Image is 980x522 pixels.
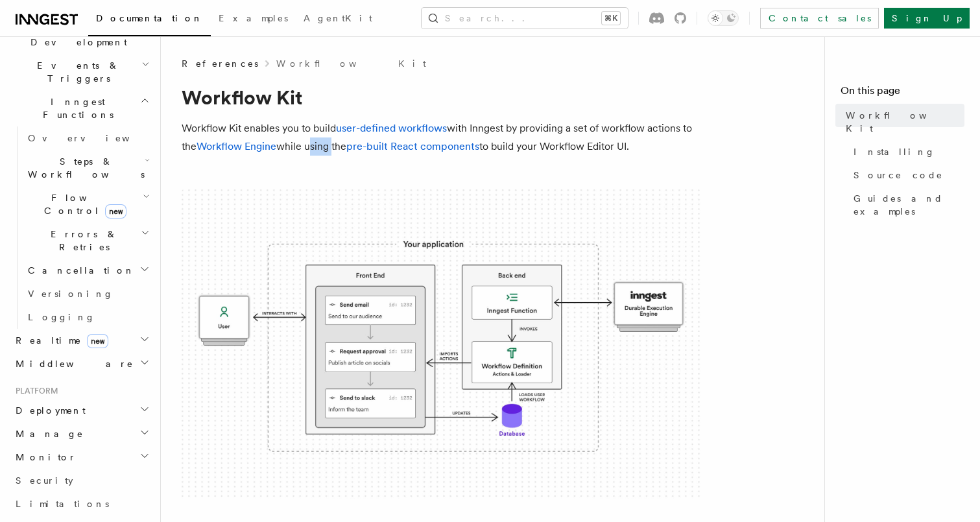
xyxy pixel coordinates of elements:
[10,90,152,126] button: Inngest Functions
[10,95,140,121] span: Inngest Functions
[10,126,152,329] div: Inngest Functions
[23,126,152,150] a: Overview
[422,8,628,29] button: Search...⌘K
[10,352,152,375] button: Middleware
[23,186,152,222] button: Flow Controlnew
[23,228,141,254] span: Errors & Retries
[10,445,152,469] button: Monitor
[10,54,152,90] button: Events & Triggers
[10,427,84,440] span: Manage
[182,57,258,70] span: References
[23,155,145,181] span: Steps & Workflows
[276,57,426,70] a: Workflow Kit
[10,329,152,352] button: Realtimenew
[28,312,95,322] span: Logging
[23,282,152,305] a: Versioning
[708,10,739,26] button: Toggle dark mode
[884,8,970,29] a: Sign Up
[10,357,134,370] span: Middleware
[10,399,152,422] button: Deployment
[848,163,964,187] a: Source code
[854,145,935,158] span: Installing
[10,422,152,445] button: Manage
[10,386,58,396] span: Platform
[336,122,447,134] a: user-defined workflows
[28,133,161,143] span: Overview
[848,187,964,223] a: Guides and examples
[105,204,126,219] span: new
[211,4,296,35] a: Examples
[87,334,108,348] span: new
[848,140,964,163] a: Installing
[23,259,152,282] button: Cancellation
[23,150,152,186] button: Steps & Workflows
[10,469,152,492] a: Security
[182,189,700,500] img: The Workflow Kit provides a Workflow Engine to compose workflow actions on the back end and a set...
[854,192,964,218] span: Guides and examples
[346,140,479,152] a: pre-built React components
[10,492,152,516] a: Limitations
[760,8,879,29] a: Contact sales
[219,13,288,23] span: Examples
[10,404,86,417] span: Deployment
[10,451,77,464] span: Monitor
[10,59,141,85] span: Events & Triggers
[182,119,700,156] p: Workflow Kit enables you to build with Inngest by providing a set of workflow actions to the whil...
[23,222,152,259] button: Errors & Retries
[23,191,143,217] span: Flow Control
[846,109,964,135] span: Workflow Kit
[841,104,964,140] a: Workflow Kit
[28,289,114,299] span: Versioning
[841,83,964,104] h4: On this page
[296,4,380,35] a: AgentKit
[602,12,620,25] kbd: ⌘K
[304,13,372,23] span: AgentKit
[23,264,135,277] span: Cancellation
[16,499,109,509] span: Limitations
[197,140,276,152] a: Workflow Engine
[23,305,152,329] a: Logging
[16,475,73,486] span: Security
[88,4,211,36] a: Documentation
[10,334,108,347] span: Realtime
[854,169,943,182] span: Source code
[96,13,203,23] span: Documentation
[182,86,700,109] h1: Workflow Kit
